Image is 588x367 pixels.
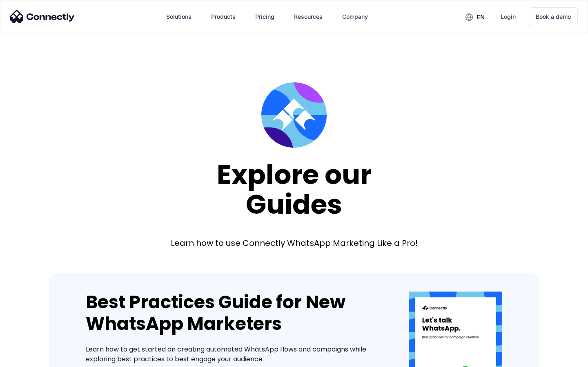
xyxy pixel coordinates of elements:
[211,11,236,22] div: Products
[166,11,192,22] div: Solutions
[171,237,418,249] div: Learn how to use Connectly WhatsApp Marketing Like a Pro!
[342,11,368,22] div: Company
[529,7,578,26] a: Book a demo
[86,292,384,335] div: Best Practices Guide for New WhatsApp Marketers
[249,7,281,27] a: Pricing
[86,345,384,364] div: Learn how to get started on creating automated WhatsApp flows and campaigns while exploring best ...
[8,353,49,364] aside: Language selected: English
[477,11,485,23] div: en
[501,11,516,22] div: Login
[255,11,274,22] div: Pricing
[10,10,75,23] img: Connectly Logo
[217,160,372,219] div: Explore our Guides
[16,353,49,364] ul: Language list
[494,7,522,27] a: Login
[294,11,323,22] div: Resources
